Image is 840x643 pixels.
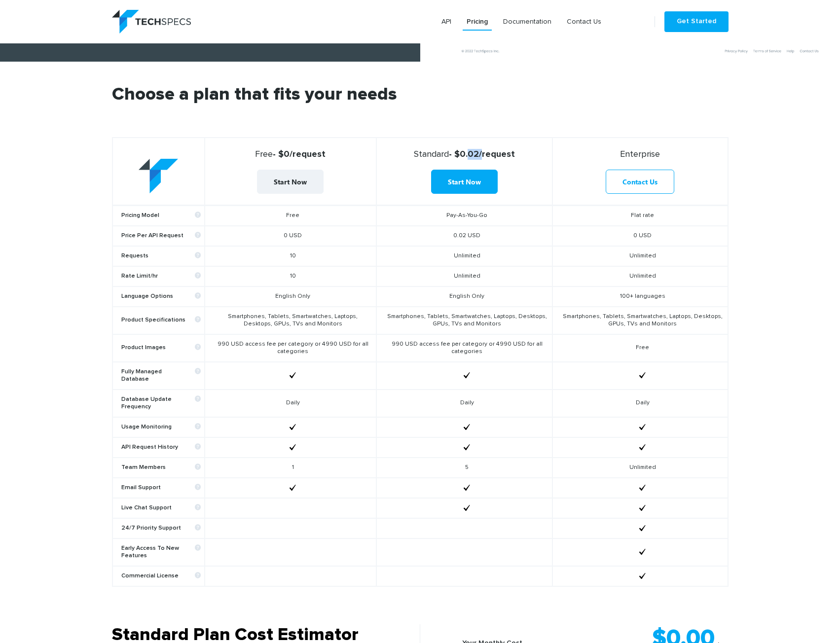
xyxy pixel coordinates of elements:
a: Get Started [664,11,729,32]
b: Language Options [121,293,201,300]
b: Team Members [121,464,201,471]
b: Live Chat Support [121,504,201,512]
strong: - $0/request [209,149,372,160]
b: Rate Limit/hr [121,273,201,280]
b: Usage Monitoring [121,424,201,431]
td: Unlimited [552,266,728,286]
td: English Only [205,286,376,307]
td: 990 USD access fee per category or 4990 USD for all categories [376,334,552,362]
td: Daily [552,390,728,417]
a: Start Now [431,170,498,194]
td: 0 USD [205,226,376,246]
b: Pricing Model [121,212,201,219]
td: Daily [205,390,376,417]
span: Free [255,150,273,159]
b: Email Support [121,484,201,492]
b: 24/7 Priority Support [121,525,201,532]
td: Flat rate [552,205,728,226]
a: Contact Us [606,170,674,194]
b: Price Per API Request [121,232,201,240]
span: Standard [414,150,449,159]
td: 1 [205,458,376,478]
span: Enterprise [620,150,660,159]
td: Smartphones, Tablets, Smartwatches, Laptops, Desktops, GPUs, TVs and Monitors [552,307,728,334]
img: logo [112,10,191,34]
td: Smartphones, Tablets, Smartwatches, Laptops, Desktops, GPUs, TVs and Monitors [205,307,376,334]
td: 5 [376,458,552,478]
h2: Choose a plan that fits your needs [112,86,729,137]
b: Commercial License [121,572,201,580]
a: Start Now [257,170,324,194]
b: Early Access To New Features [121,545,201,560]
b: Product Images [121,344,201,352]
td: Smartphones, Tablets, Smartwatches, Laptops, Desktops, GPUs, TVs and Monitors [376,307,552,334]
b: Database Update Frequency [121,396,201,411]
b: Requests [121,252,201,260]
td: 10 [205,246,376,266]
a: Documentation [499,13,555,31]
b: Product Specifications [121,317,201,324]
td: Unlimited [552,458,728,478]
td: Unlimited [552,246,728,266]
img: table-logo.png [139,159,178,194]
td: Free [205,205,376,226]
td: 0.02 USD [376,226,552,246]
td: English Only [376,286,552,307]
a: Contact Us [563,13,605,31]
td: Unlimited [376,246,552,266]
td: Free [552,334,728,362]
td: 0 USD [552,226,728,246]
td: 10 [205,266,376,286]
td: Unlimited [376,266,552,286]
strong: - $0.02/request [381,149,548,160]
b: Fully Managed Database [121,368,201,383]
a: Pricing [463,13,492,31]
td: Pay-As-You-Go [376,205,552,226]
td: 990 USD access fee per category or 4990 USD for all categories [205,334,376,362]
b: API Request History [121,444,201,451]
td: Daily [376,390,552,417]
td: 100+ languages [552,286,728,307]
a: API [438,13,455,31]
